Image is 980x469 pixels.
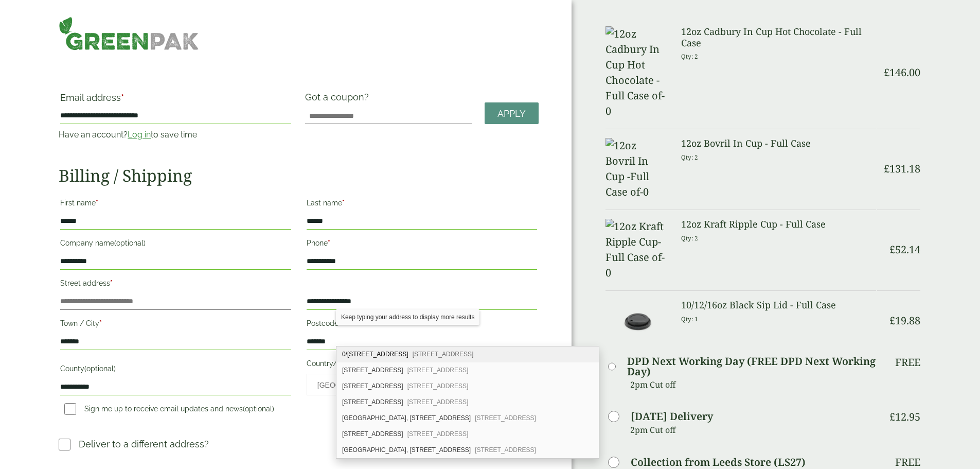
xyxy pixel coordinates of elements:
label: [DATE] Delivery [631,411,713,422]
h3: 12oz Bovril In Cup - Full Case [681,138,876,149]
span: £ [889,410,895,424]
span: [STREET_ADDRESS] [413,351,474,358]
span: £ [884,65,889,79]
span: Country/Region [307,374,537,395]
abbr: required [338,319,341,327]
span: Apply [497,108,526,119]
div: 0/2, 303 Langlands Road [336,362,599,378]
label: Company name [60,236,291,253]
label: County [60,361,291,379]
span: [STREET_ADDRESS] [407,383,469,390]
p: 2pm Cut off [630,422,876,438]
span: [STREET_ADDRESS] [407,430,469,438]
span: (optional) [243,405,274,413]
div: Keep typing your address to display more results [336,309,479,325]
abbr: required [328,239,330,247]
div: 1/1, 303 Langlands Road [336,378,599,394]
small: Qty: 2 [681,53,698,60]
p: Free [895,356,920,369]
a: Log in [128,130,151,140]
p: 2pm Cut off [630,377,876,392]
small: Qty: 2 [681,234,698,242]
h3: 12oz Kraft Ripple Cup - Full Case [681,219,876,230]
small: Qty: 1 [681,315,698,323]
bdi: 52.14 [889,242,920,256]
div: Glasgow City Council, 337 Langlands Road [336,442,599,458]
span: £ [884,162,889,176]
h3: 10/12/16oz Black Sip Lid - Full Case [681,300,876,311]
abbr: required [121,92,124,103]
input: Sign me up to receive email updates and news(optional) [64,403,76,415]
span: [STREET_ADDRESS] [407,398,469,406]
label: First name [60,196,291,213]
label: Country/Region [307,356,537,374]
img: 12oz Kraft Ripple Cup-Full Case of-0 [605,219,668,281]
label: Got a coupon? [305,92,373,108]
label: DPD Next Working Day (FREE DPD Next Working Day) [627,356,876,377]
abbr: required [96,199,98,207]
small: Qty: 2 [681,153,698,161]
img: 12oz Cadbury In Cup Hot Chocolate -Full Case of-0 [605,26,668,119]
span: United Kingdom (UK) [317,374,506,396]
label: Phone [307,236,537,253]
span: £ [889,242,895,256]
span: [STREET_ADDRESS] [475,446,536,454]
span: [STREET_ADDRESS] [407,367,469,374]
label: Last name [307,196,537,213]
h3: 12oz Cadbury In Cup Hot Chocolate - Full Case [681,26,876,48]
img: 12oz Bovril In Cup -Full Case of-0 [605,138,668,200]
p: Deliver to a different address? [79,437,209,451]
div: Langlands Road Garage, 307 Langlands Road [336,410,599,426]
label: Email address [60,93,291,108]
img: GreenPak Supplies [59,16,199,50]
span: [STREET_ADDRESS] [475,414,536,422]
label: Town / City [60,316,291,334]
abbr: required [110,279,113,287]
label: Postcode [307,316,537,334]
p: Free [895,456,920,468]
p: Have an account? to save time [59,129,292,141]
bdi: 146.00 [884,65,920,79]
div: 0/1, 303 Langlands Road [336,346,599,362]
h2: Billing / Shipping [59,166,539,185]
abbr: required [342,199,345,207]
label: Street address [60,276,291,293]
span: £ [889,314,895,327]
div: 337 Langlands Road [336,426,599,442]
label: Sign me up to receive email updates and news [60,405,278,416]
label: Collection from Leeds Store (LS27) [631,457,806,467]
bdi: 131.18 [884,162,920,176]
span: (optional) [84,364,116,373]
span: (optional) [114,239,146,247]
div: 1/2, 303 Langlands Road [336,394,599,410]
bdi: 19.88 [889,314,920,327]
bdi: 12.95 [889,410,920,424]
abbr: required [99,319,102,327]
a: Apply [485,102,539,125]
